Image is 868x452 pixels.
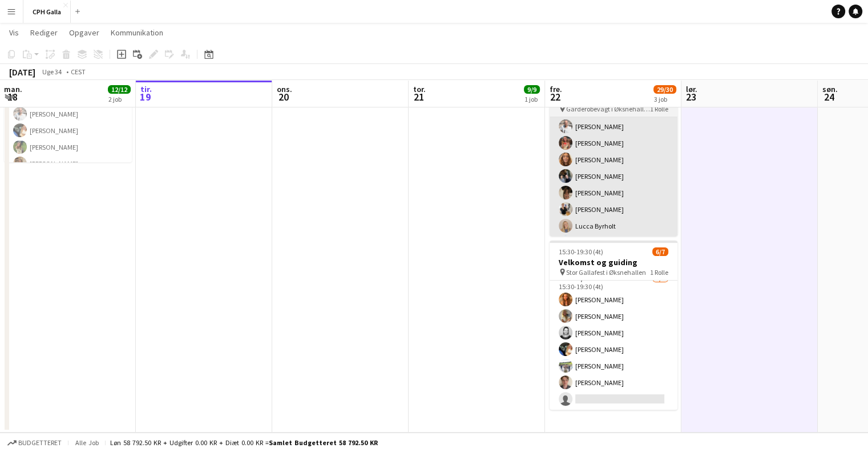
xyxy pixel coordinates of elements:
span: 18 [2,90,22,103]
span: Samlet budgetteret 58 792.50 KR [269,438,378,447]
app-card-role: Crew10/1010:00-18:00 (8t)[PERSON_NAME][DEMOGRAPHIC_DATA][PERSON_NAME][PERSON_NAME][PERSON_NAME][P... [4,33,132,225]
span: 29/30 [653,85,676,94]
div: 2 job [108,95,130,103]
h3: Velkomst og guiding [550,257,677,267]
span: tir. [140,84,152,94]
button: Budgetteret [6,437,63,449]
button: CPH Galla [23,1,71,23]
span: 9/9 [524,85,540,94]
span: Budgetteret [18,439,62,447]
div: [DATE] [9,66,35,78]
span: 21 [411,90,426,103]
span: 12/12 [108,85,131,94]
span: 20 [275,90,292,103]
div: CEST [71,67,86,76]
span: 24 [821,90,838,103]
span: 23 [684,90,697,103]
div: Løn 58 792.50 KR + Udgifter 0.00 KR + Diæt 0.00 KR = [110,438,378,447]
span: Kommunikation [111,27,163,38]
a: Rediger [26,25,62,40]
a: Kommunikation [106,25,168,40]
span: 22 [548,90,562,103]
div: 1 job [524,95,539,103]
div: 3 job [654,95,676,103]
app-card-role: 15:30-02:30 (11t)[PERSON_NAME][PERSON_NAME][PERSON_NAME][PERSON_NAME][PERSON_NAME][PERSON_NAME][P... [550,49,677,337]
span: Stor Gallafest i Øksnehallen [566,268,646,277]
span: ons. [277,84,292,94]
span: 6/7 [652,247,668,256]
span: fre. [550,84,562,94]
a: Vis [5,25,23,40]
span: 1 Rolle [650,268,668,277]
span: 19 [139,90,152,103]
span: 1 Rolle [650,105,668,113]
span: Vis [9,27,19,38]
span: tor. [413,84,426,94]
span: lør. [686,84,697,94]
span: Garderobevagt i Øksnehallen til stor gallafest [566,105,650,113]
span: 15:30-19:30 (4t) [559,247,603,256]
span: Alle job [73,438,100,447]
span: Opgaver [69,27,99,38]
app-job-card: 15:30-02:30 (11t) (Sat)16/16Garderobepersonale og afvikling Garderobevagt i Øksnehallen til stor ... [550,67,677,236]
app-job-card: 15:30-19:30 (4t)6/7Velkomst og guiding Stor Gallafest i Øksnehallen1 RolleVært / Helpdisk1A6/715:... [550,241,677,410]
span: søn. [822,84,838,94]
a: Opgaver [64,25,104,40]
span: Uge 34 [38,67,66,76]
span: man. [4,84,22,94]
app-card-role: Vært / Helpdisk1A6/715:30-19:30 (4t)[PERSON_NAME][PERSON_NAME][PERSON_NAME][PERSON_NAME][PERSON_N... [550,272,677,410]
span: Rediger [30,27,58,38]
